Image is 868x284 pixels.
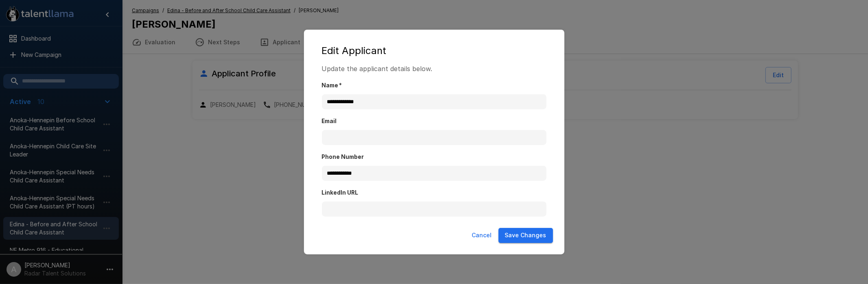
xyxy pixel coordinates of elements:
[312,38,556,64] h2: Edit Applicant
[469,228,495,243] button: Cancel
[322,153,547,161] label: Phone Number
[322,117,547,126] label: Email
[322,189,547,197] label: LinkedIn URL
[498,228,553,243] button: Save Changes
[322,82,547,90] label: Name
[322,64,547,74] p: Update the applicant details below.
